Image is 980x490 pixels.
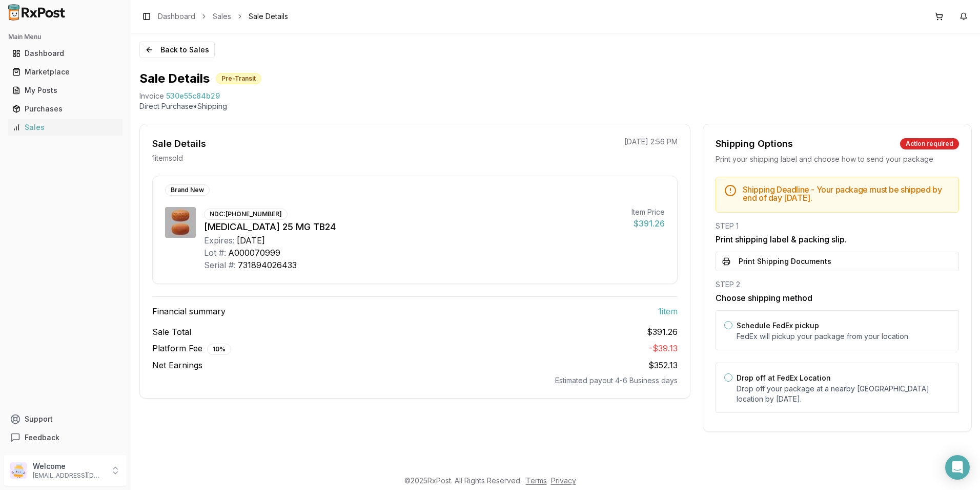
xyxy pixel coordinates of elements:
div: 731894026433 [238,259,297,271]
div: Expires: [204,234,235,247]
span: Sale Total [152,326,191,338]
span: Feedback [25,432,59,443]
div: Brand New [165,184,210,196]
button: Dashboard [4,45,127,62]
div: Action required [900,138,959,149]
a: Sales [8,118,122,137]
div: NDC: [PHONE_NUMBER] [204,209,288,220]
div: Lot #: [204,247,226,259]
button: Print Shipping Documents [716,252,959,271]
p: FedEx will pickup your package from your location [737,331,950,342]
div: Open Intercom Messenger [945,455,970,480]
button: Feedback [4,428,127,447]
div: Marketplace [12,67,118,77]
div: STEP 1 [716,221,959,231]
div: Pre-Transit [216,73,261,84]
h3: Choose shipping method [716,292,959,304]
div: Purchases [12,104,118,114]
span: - $39.13 [649,343,678,353]
span: $391.26 [647,326,678,338]
p: [EMAIL_ADDRESS][DOMAIN_NAME] [33,472,104,480]
a: Dashboard [158,11,195,22]
button: Sales [4,119,127,136]
h2: Main Menu [8,33,122,41]
button: Marketplace [4,64,127,80]
img: RxPost Logo [4,4,70,21]
img: Myrbetriq 25 MG TB24 [165,207,196,238]
div: Estimated payout 4-6 Business days [152,375,678,386]
p: [DATE] 2:56 PM [624,137,678,147]
h3: Print shipping label & packing slip. [716,233,959,246]
div: 10 % [207,344,231,355]
label: Drop off at FedEx Location [737,373,831,382]
button: My Posts [4,82,127,99]
a: Sales [213,11,231,22]
span: Financial summary [152,305,226,317]
button: Support [4,410,127,428]
div: Item Price [631,207,665,217]
h1: Sale Details [139,70,210,87]
div: Serial #: [204,259,236,271]
p: Drop off your package at a nearby [GEOGRAPHIC_DATA] location by [DATE] . [737,384,950,404]
span: Platform Fee [152,342,231,355]
span: 1 item [658,305,678,317]
p: Direct Purchase • Shipping [139,101,972,111]
div: [DATE] [237,234,265,247]
a: Terms [526,476,547,485]
a: Privacy [551,476,576,485]
div: Dashboard [12,48,118,59]
div: Sales [12,122,118,133]
div: STEP 2 [716,279,959,290]
p: 1 item sold [152,153,183,163]
img: User avatar [10,462,27,479]
span: Sale Details [249,11,288,22]
label: Schedule FedEx pickup [737,321,819,330]
span: 530e55c84b29 [166,91,220,101]
div: A000070999 [228,247,280,259]
a: My Posts [8,81,122,100]
a: Dashboard [8,44,122,63]
div: My Posts [12,85,118,96]
button: Purchases [4,101,127,117]
a: Purchases [8,100,122,118]
h5: Shipping Deadline - Your package must be shipped by end of day [DATE] . [743,185,950,202]
button: Back to Sales [139,42,215,58]
nav: breadcrumb [158,11,288,22]
span: Net Earnings [152,359,202,371]
div: Print your shipping label and choose how to send your package [716,154,959,164]
div: $391.26 [631,217,665,230]
span: $352.13 [648,360,678,370]
div: Sale Details [152,137,206,151]
div: Shipping Options [716,137,793,151]
div: [MEDICAL_DATA] 25 MG TB24 [204,220,623,234]
p: Welcome [33,461,104,472]
a: Marketplace [8,63,122,81]
div: Invoice [139,91,164,101]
